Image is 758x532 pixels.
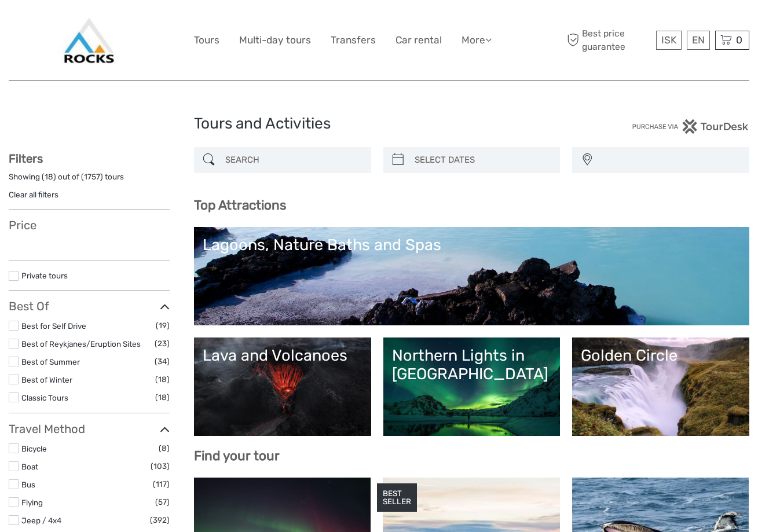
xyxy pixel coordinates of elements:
[687,31,710,50] div: EN
[392,346,552,427] a: Northern Lights in [GEOGRAPHIC_DATA]
[377,483,417,512] div: BEST SELLER
[194,448,280,464] b: Find your tour
[396,32,442,49] a: Car rental
[21,444,47,453] a: Bicycle
[21,271,68,280] a: Private tours
[9,422,170,436] h3: Travel Method
[159,442,170,455] span: (8)
[331,32,376,49] a: Transfers
[156,319,170,332] span: (19)
[564,27,653,53] span: Best price guarantee
[9,299,170,313] h3: Best Of
[21,357,80,366] a: Best of Summer
[151,460,170,473] span: (103)
[9,190,58,199] a: Clear all filters
[21,480,35,489] a: Bus
[45,171,53,182] label: 18
[661,34,676,46] span: ISK
[21,516,61,525] a: Jeep / 4x4
[239,32,311,49] a: Multi-day tours
[9,218,170,232] h3: Price
[155,355,170,368] span: (34)
[203,236,741,317] a: Lagoons, Nature Baths and Spas
[462,32,492,49] a: More
[153,478,170,491] span: (117)
[57,9,120,72] img: General Info:
[194,197,286,213] b: Top Attractions
[392,346,552,384] div: Northern Lights in [GEOGRAPHIC_DATA]
[632,119,749,134] img: PurchaseViaTourDesk.png
[581,346,741,365] div: Golden Circle
[734,34,744,46] span: 0
[155,496,170,509] span: (57)
[9,152,43,166] strong: Filters
[9,171,170,189] div: Showing ( ) out of ( ) tours
[203,346,362,427] a: Lava and Volcanoes
[21,393,68,402] a: Classic Tours
[21,339,141,348] a: Best of Reykjanes/Eruption Sites
[203,236,741,254] div: Lagoons, Nature Baths and Spas
[21,498,43,507] a: Flying
[155,337,170,350] span: (23)
[84,171,100,182] label: 1757
[21,462,38,471] a: Boat
[155,391,170,404] span: (18)
[21,321,86,331] a: Best for Self Drive
[194,115,565,133] h1: Tours and Activities
[194,32,219,49] a: Tours
[410,150,555,170] input: SELECT DATES
[221,150,365,170] input: SEARCH
[21,375,72,384] a: Best of Winter
[203,346,362,365] div: Lava and Volcanoes
[150,513,170,527] span: (392)
[155,373,170,386] span: (18)
[581,346,741,427] a: Golden Circle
